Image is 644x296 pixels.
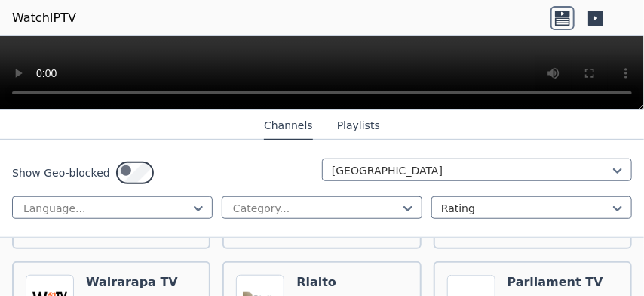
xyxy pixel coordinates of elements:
[12,165,110,180] label: Show Geo-blocked
[296,275,363,290] h6: Rialto
[12,9,76,27] a: WatchIPTV
[264,112,313,140] button: Channels
[86,275,178,290] h6: Wairarapa TV
[337,112,380,140] button: Playlists
[508,275,603,290] h6: Parliament TV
